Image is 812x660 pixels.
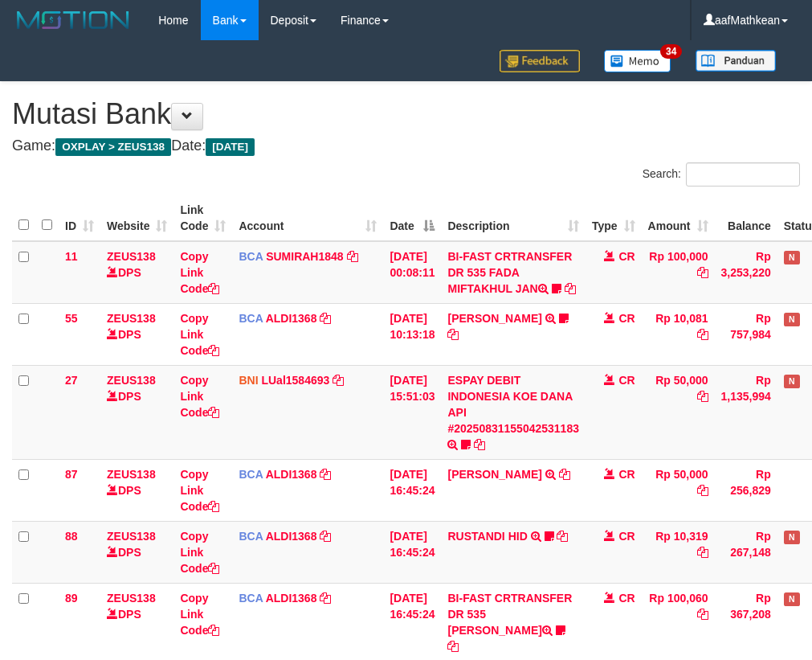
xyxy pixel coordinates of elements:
span: OXPLAY > ZEUS138 [55,138,171,156]
span: CR [618,530,635,543]
a: LUal1584693 [261,374,329,387]
a: Copy NOUVAL RAMADHAN to clipboard [559,468,570,481]
span: 11 [65,250,78,263]
a: Copy Link Code [180,374,219,419]
a: Copy ALDI1368 to clipboard [320,312,331,325]
td: Rp 757,984 [715,303,777,365]
th: Type: activate to sort column ascending [586,195,642,241]
th: ID: activate to sort column ascending [59,195,100,241]
a: ZEUS138 [107,374,156,387]
span: CR [618,312,635,325]
span: Has Note [784,313,800,326]
a: Copy BI-FAST CRTRANSFER DR 535 FADA MIFTAKHUL JAN to clipboard [565,282,576,295]
a: [PERSON_NAME] [447,468,541,481]
td: Rp 267,148 [715,521,777,583]
a: Copy Rp 50,000 to clipboard [697,484,708,497]
span: 88 [65,530,78,543]
th: Balance [715,195,777,241]
td: [DATE] 10:13:18 [383,303,441,365]
a: ALDI1368 [266,468,317,481]
td: Rp 3,253,220 [715,241,777,304]
td: DPS [100,303,173,365]
a: [PERSON_NAME] [447,312,541,325]
a: ALDI1368 [266,312,317,325]
td: [DATE] 00:08:11 [383,241,441,304]
a: ALDI1368 [266,530,317,543]
a: Copy LUal1584693 to clipboard [333,374,344,387]
th: Account: activate to sort column ascending [232,195,383,241]
span: Has Note [784,375,800,388]
span: CR [618,250,635,263]
a: ALDI1368 [266,592,317,605]
a: Copy ALDI1368 to clipboard [320,468,331,481]
img: panduan.png [696,50,776,72]
a: Copy ALDI1368 to clipboard [320,530,331,543]
td: Rp 1,135,994 [715,365,777,459]
td: [DATE] 16:45:24 [383,521,441,583]
a: ZEUS138 [107,468,156,481]
a: Copy ALDI1368 to clipboard [320,592,331,605]
span: CR [618,468,635,481]
a: ZEUS138 [107,312,156,325]
td: Rp 100,000 [642,241,715,304]
img: Button%20Memo.svg [604,50,671,72]
span: 27 [65,374,78,387]
th: Description: activate to sort column ascending [441,195,586,241]
a: ZEUS138 [107,250,156,263]
span: Has Note [784,251,800,264]
span: CR [618,374,635,387]
img: Feedback.jpg [500,50,580,72]
th: Website: activate to sort column ascending [100,195,173,241]
a: Copy Rp 10,081 to clipboard [697,328,708,341]
a: SUMIRAH1848 [266,250,343,263]
a: ESPAY DEBIT INDONESIA KOE DANA API #20250831155042531183 [447,374,579,435]
span: BCA [239,312,263,325]
span: [DATE] [206,138,255,156]
a: Copy ESPAY DEBIT INDONESIA KOE DANA API #20250831155042531183 to clipboard [474,438,485,451]
a: Copy Link Code [180,250,219,295]
span: 87 [65,468,78,481]
td: DPS [100,521,173,583]
span: BCA [239,250,263,263]
td: DPS [100,241,173,304]
span: Has Note [784,531,800,544]
td: Rp 50,000 [642,365,715,459]
a: Copy Link Code [180,468,219,513]
a: Copy Link Code [180,530,219,575]
td: DPS [100,459,173,521]
span: 34 [660,44,682,59]
input: Search: [686,162,800,187]
th: Date: activate to sort column descending [383,195,441,241]
span: BNI [239,374,258,387]
td: Rp 10,319 [642,521,715,583]
h1: Mutasi Bank [12,98,800,130]
td: Rp 50,000 [642,459,715,521]
th: Amount: activate to sort column ascending [642,195,715,241]
a: Copy Link Code [180,592,219,637]
td: DPS [100,365,173,459]
a: Copy Link Code [180,312,219,357]
td: [DATE] 15:51:03 [383,365,441,459]
img: MOTION_logo.png [12,8,134,32]
th: Link Code: activate to sort column ascending [173,195,232,241]
td: Rp 256,829 [715,459,777,521]
span: BCA [239,468,263,481]
a: Copy BI-FAST CRTRANSFER DR 535 DANI MAULANA to clipboard [447,640,459,653]
span: BCA [239,592,263,605]
span: CR [618,592,635,605]
a: Copy Rp 100,060 to clipboard [697,608,708,621]
span: BCA [239,530,263,543]
a: Copy FERLANDA EFRILIDIT to clipboard [447,328,459,341]
label: Search: [643,162,800,187]
a: 34 [592,40,683,81]
a: Copy RUSTANDI HID to clipboard [557,530,568,543]
a: RUSTANDI HID [447,530,527,543]
span: Has Note [784,592,800,606]
a: Copy Rp 100,000 to clipboard [697,266,708,279]
a: ZEUS138 [107,592,156,605]
td: [DATE] 16:45:24 [383,459,441,521]
a: Copy Rp 10,319 to clipboard [697,546,708,559]
td: BI-FAST CRTRANSFER DR 535 FADA MIFTAKHUL JAN [441,241,586,304]
a: ZEUS138 [107,530,156,543]
span: 55 [65,312,78,325]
